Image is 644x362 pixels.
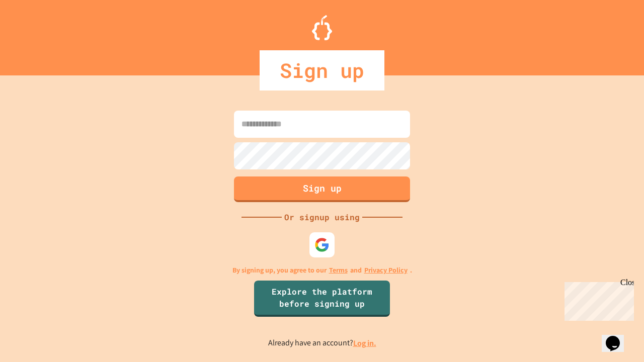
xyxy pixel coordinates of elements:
[268,337,376,349] p: Already have an account?
[234,176,410,202] button: Sign up
[282,211,362,223] div: Or signup using
[364,265,408,276] a: Privacy Policy
[329,265,348,276] a: Terms
[4,4,69,64] div: Chat with us now!Close
[314,237,330,252] img: google-icon.svg
[560,278,634,321] iframe: chat widget
[602,322,634,352] iframe: chat widget
[312,15,332,40] img: Logo.svg
[260,50,384,90] div: Sign up
[353,338,376,348] a: Log in.
[232,265,412,276] p: By signing up, you agree to our and .
[254,281,390,317] a: Explore the platform before signing up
